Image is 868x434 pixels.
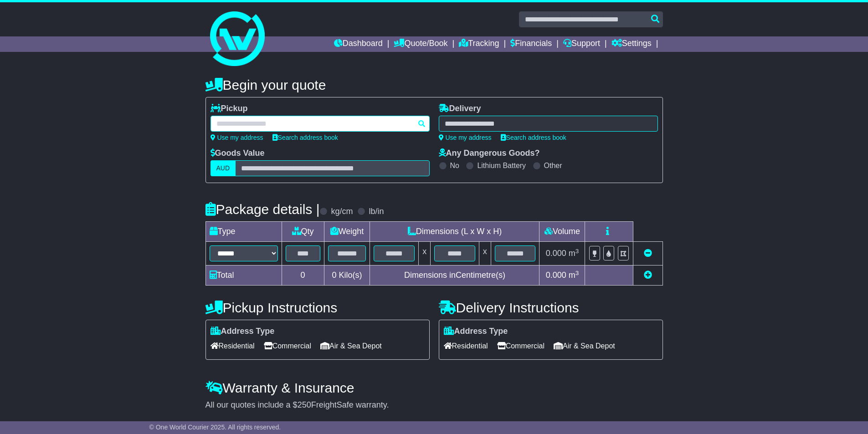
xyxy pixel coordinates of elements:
[444,327,508,337] label: Address Type
[205,380,663,395] h4: Warranty & Insurance
[479,242,491,266] td: x
[205,222,282,242] td: Type
[477,161,526,170] label: Lithium Battery
[370,222,539,242] td: Dimensions (L x W x H)
[439,104,481,114] label: Delivery
[272,134,338,141] a: Search address book
[554,339,615,353] span: Air & Sea Depot
[510,36,552,52] a: Financials
[205,77,663,92] h4: Begin your quote
[205,266,282,286] td: Total
[450,161,459,170] label: No
[211,327,275,337] label: Address Type
[644,271,652,280] a: Add new item
[369,207,384,217] label: lb/in
[211,148,265,158] label: Goods Value
[282,222,324,242] td: Qty
[546,249,566,258] span: 0.000
[444,339,488,353] span: Residential
[205,202,320,217] h4: Package details |
[569,271,579,280] span: m
[334,36,383,52] a: Dashboard
[332,271,336,280] span: 0
[370,266,539,286] td: Dimensions in Centimetre(s)
[575,248,579,255] sup: 3
[211,339,255,353] span: Residential
[211,160,236,176] label: AUD
[211,104,248,114] label: Pickup
[575,270,579,276] sup: 3
[569,249,579,258] span: m
[439,148,540,158] label: Any Dangerous Goods?
[546,271,566,280] span: 0.000
[324,222,370,242] td: Weight
[205,300,430,315] h4: Pickup Instructions
[563,36,600,52] a: Support
[282,266,324,286] td: 0
[298,400,311,409] span: 250
[644,249,652,258] a: Remove this item
[149,424,281,431] span: © One World Courier 2025. All rights reserved.
[205,400,663,410] div: All our quotes include a $ FreightSafe warranty.
[544,161,562,170] label: Other
[320,339,382,353] span: Air & Sea Depot
[394,36,447,52] a: Quote/Book
[459,36,499,52] a: Tracking
[331,207,353,217] label: kg/cm
[324,266,370,286] td: Kilo(s)
[501,134,566,141] a: Search address book
[611,36,652,52] a: Settings
[419,242,431,266] td: x
[497,339,544,353] span: Commercial
[439,300,663,315] h4: Delivery Instructions
[211,116,430,132] typeahead: Please provide city
[211,134,263,141] a: Use my address
[264,339,311,353] span: Commercial
[439,134,492,141] a: Use my address
[539,222,585,242] td: Volume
